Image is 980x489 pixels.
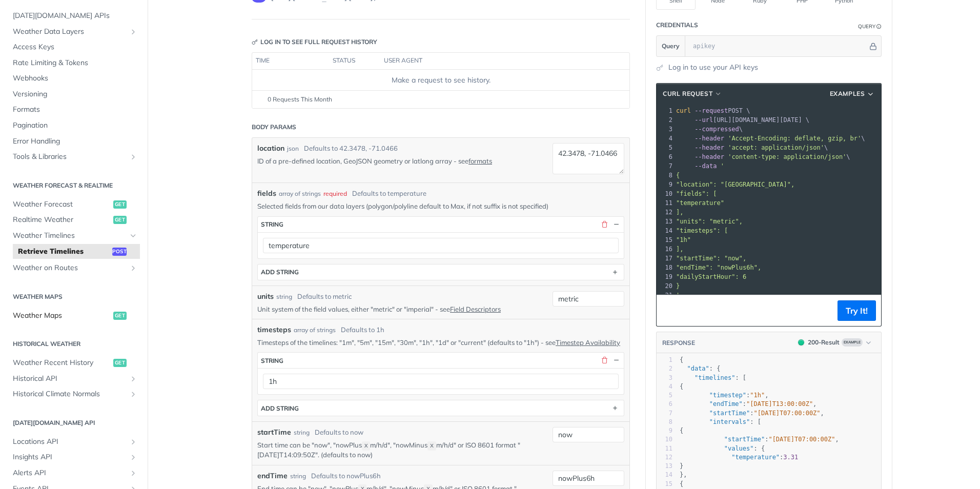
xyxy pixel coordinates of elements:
input: apikey [688,36,868,56]
span: \ [676,135,865,142]
span: --request [695,107,728,114]
span: Weather Timelines [13,231,127,241]
span: curl [676,107,691,114]
span: Example [842,338,863,347]
p: ID of a pre-defined location, GeoJSON geometry or latlong array - see [257,156,537,166]
span: \ [676,153,850,160]
button: 200200-ResultExample [793,337,876,348]
span: : [ [680,374,746,381]
span: POST \ [676,107,750,114]
div: string [276,292,292,301]
span: "startTime" [709,410,750,417]
div: json [287,144,299,153]
button: Show subpages for Alerts API [129,469,137,477]
div: 21 [657,291,674,300]
span: Pagination [13,120,137,131]
a: Weather Recent Historyget [8,355,140,371]
a: Alerts APIShow subpages for Alerts API [8,465,140,481]
a: Field Descriptors [450,305,501,313]
span: "1h" [750,392,765,399]
span: get [113,312,127,320]
div: 200 - Result [808,338,840,347]
a: Rate Limiting & Tokens [8,55,140,71]
button: Delete [600,220,609,229]
i: Information [876,24,882,29]
p: Selected fields from our data layers (polygon/polyline default to Max, if not suffix is not speci... [257,201,624,211]
a: Timestep Availability [556,338,620,347]
p: Timesteps of the timelines: "1m", "5m", "15m", "30m", "1h", "1d" or "current" (defaults to "1h") ... [257,338,624,347]
span: Access Keys [13,42,137,52]
div: Credentials [656,21,698,30]
span: { [676,172,680,179]
div: string [261,357,283,364]
div: 1 [657,106,674,115]
div: 8 [657,418,672,426]
th: user agent [380,53,609,69]
span: : , [680,392,769,399]
span: Weather Forecast [13,199,111,210]
h2: Weather Maps [8,292,140,301]
h2: Historical Weather [8,339,140,349]
span: : [680,454,798,461]
div: Defaults to nowPlus6h [311,471,381,481]
div: 13 [657,217,674,226]
button: Examples [826,89,879,99]
span: "startTime" [724,436,765,443]
span: 0 Requests This Month [268,95,332,104]
a: Weather Forecastget [8,197,140,212]
div: 6 [657,152,674,161]
button: ADD string [258,400,624,416]
button: RESPONSE [662,338,696,348]
div: 13 [657,462,672,471]
a: Weather Mapsget [8,308,140,323]
span: Weather Maps [13,311,111,321]
textarea: 42.3478, -71.0466 [553,143,624,174]
a: Pagination [8,118,140,133]
div: QueryInformation [858,23,882,30]
p: Start time can be "now", "nowPlus m/h/d", "nowMinus m/h/d" or ISO 8601 format "[DATE]T14:09:50Z".... [257,440,537,460]
button: ADD string [258,264,624,280]
span: Locations API [13,437,127,447]
a: Access Keys [8,39,140,55]
span: "timestep" [709,392,746,399]
div: Make a request to see history. [256,75,625,86]
div: Defaults to now [315,427,363,438]
span: "startTime": "now", [676,255,746,262]
a: Webhooks [8,71,140,86]
div: 3 [657,125,674,134]
button: Hide [611,356,621,365]
h2: [DATE][DOMAIN_NAME] API [8,418,140,427]
div: 19 [657,272,674,281]
span: "intervals" [709,418,750,425]
button: Show subpages for Historical Climate Normals [129,390,137,398]
div: Defaults to metric [297,292,352,302]
span: 'Accept-Encoding: deflate, gzip, br' [728,135,861,142]
span: Weather Recent History [13,358,111,368]
th: time [252,53,329,69]
a: Historical Climate NormalsShow subpages for Historical Climate Normals [8,386,140,402]
span: : { [680,365,721,372]
div: 9 [657,426,672,435]
span: --data [695,162,717,170]
div: 15 [657,235,674,244]
span: [URL][DOMAIN_NAME][DATE] \ [676,116,809,124]
span: "[DATE]T07:00:00Z" [754,410,821,417]
div: array of strings [294,325,336,335]
a: Historical APIShow subpages for Historical API [8,371,140,386]
div: required [323,189,347,198]
span: { [680,427,683,434]
div: 16 [657,244,674,254]
span: post [112,248,127,256]
a: Weather Data LayersShow subpages for Weather Data Layers [8,24,140,39]
a: Formats [8,102,140,117]
span: --header [695,144,724,151]
span: --header [695,153,724,160]
a: Versioning [8,87,140,102]
span: "timelines" [695,374,735,381]
button: Hide [868,41,879,51]
span: ' [676,292,680,299]
a: Realtime Weatherget [8,212,140,228]
div: 7 [657,409,672,418]
span: timesteps [257,324,291,335]
div: 14 [657,226,674,235]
